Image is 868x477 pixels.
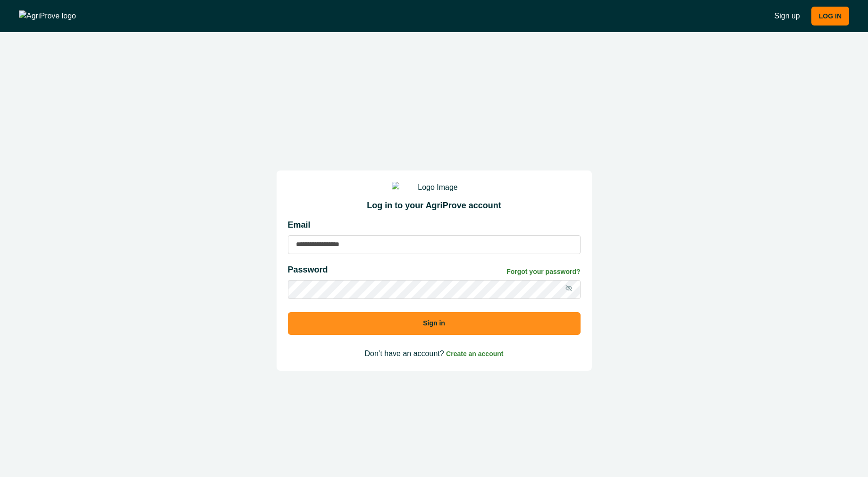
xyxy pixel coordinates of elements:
p: Don’t have an account? [288,348,581,359]
p: Email [288,219,581,231]
img: Logo Image [392,182,477,193]
h2: Log in to your AgriProve account [288,201,581,211]
button: Sign in [288,312,581,335]
p: Password [288,264,328,276]
a: Create an account [446,349,503,358]
button: LOG IN [811,7,849,26]
a: Sign up [775,10,800,22]
img: AgriProve logo [19,10,76,22]
a: Forgot your password? [506,267,580,277]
